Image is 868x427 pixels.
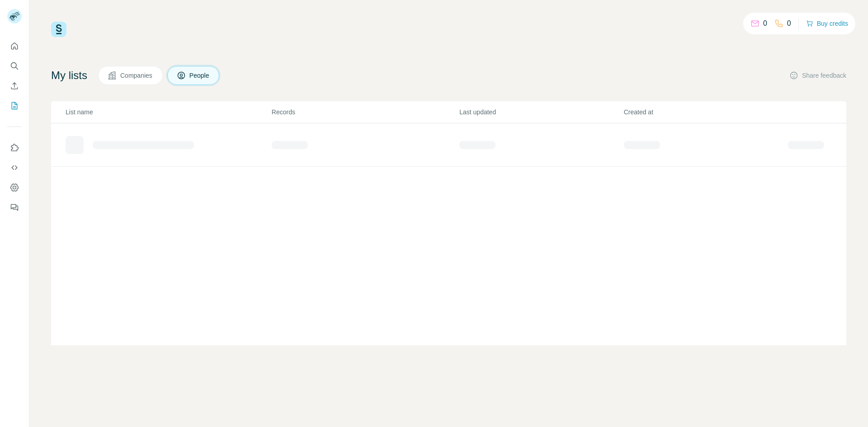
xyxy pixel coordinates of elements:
[7,160,22,176] button: Use Surfe API
[787,18,791,29] p: 0
[7,98,22,114] button: My lists
[51,22,66,37] img: Surfe Logo
[189,71,210,80] span: People
[7,38,22,54] button: Quick start
[7,140,22,156] button: Use Surfe on LinkedIn
[7,179,22,196] button: Dashboard
[624,108,787,117] p: Created at
[763,18,767,29] p: 0
[459,108,623,117] p: Last updated
[120,71,153,80] span: Companies
[51,68,87,83] h4: My lists
[272,108,458,117] p: Records
[7,199,22,216] button: Feedback
[7,58,22,74] button: Search
[806,17,848,30] button: Buy credits
[789,71,846,80] button: Share feedback
[7,78,22,94] button: Enrich CSV
[66,108,271,117] p: List name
